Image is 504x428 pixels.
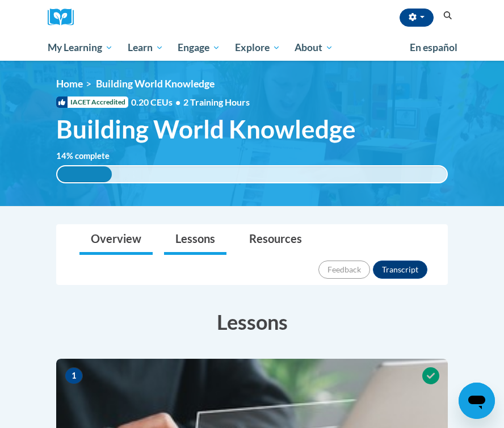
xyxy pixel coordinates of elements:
span: 1 [65,367,83,384]
a: Learn [120,35,171,61]
span: Building World Knowledge [56,114,356,144]
span: About [295,41,333,54]
span: En español [410,41,457,53]
span: IACET Accredited [56,96,128,108]
span: 0.20 CEUs [131,96,183,108]
button: Search [439,9,456,23]
button: Feedback [318,261,370,279]
h3: Lessons [56,308,448,336]
span: • [175,96,180,107]
a: Overview [79,225,153,255]
a: Cox Campus [48,9,82,26]
a: About [288,35,341,61]
a: Home [56,78,83,90]
span: Building World Knowledge [96,78,215,90]
button: Account Settings [400,9,434,27]
label: % complete [56,150,121,162]
a: En español [402,36,465,60]
span: Learn [128,41,163,54]
a: My Learning [40,35,120,61]
span: 14 [56,151,66,161]
iframe: Button to launch messaging window [459,383,495,419]
a: Explore [228,35,288,61]
div: Main menu [39,35,465,61]
a: Engage [170,35,228,61]
span: 2 Training Hours [183,96,250,107]
button: Transcript [373,261,427,279]
span: Engage [178,41,220,54]
a: Resources [238,225,313,255]
a: Lessons [164,225,226,255]
img: Logo brand [48,9,82,26]
div: 14% [57,166,112,182]
span: Explore [235,41,280,54]
span: My Learning [48,41,113,54]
